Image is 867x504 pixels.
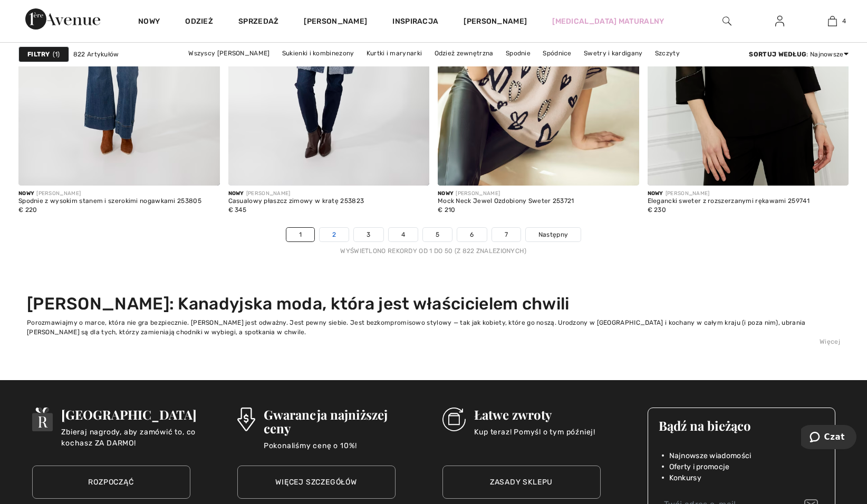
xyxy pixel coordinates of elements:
h3: Gwarancja najniższej ceny [264,408,396,435]
div: Mock Neck Jewel Ozdobiony Sweter 253721 [438,198,574,205]
a: Sign In [767,15,793,28]
div: Spodnie z wysokim stanem i szerokimi nogawkami 253805 [18,198,201,205]
div: Casualowy płaszcz zimowy w kratę 253823 [228,198,364,205]
a: Wszyscy [PERSON_NAME] [183,46,275,60]
img: Moje informacje [775,15,784,27]
h3: Łatwe zwroty [474,408,595,421]
img: Lowest Price Guarantee [237,408,255,431]
p: Kup teraz! Pomyśl o tym później! [474,427,595,448]
p: Zbieraj nagrody, aby zamówić to, co kochasz ZA DARMO! [61,427,197,448]
a: Zasady sklepu [442,466,601,499]
span: Nowy [648,190,663,197]
div: [PERSON_NAME] [648,190,810,198]
a: 4 [389,228,418,241]
div: Elegancki sweter z rozszerzanymi rękawami 259741 [648,198,810,205]
span: Nowy [438,190,454,197]
div: Wyświetlono rekordy od 1 do 50 (z 822 znalezionych) [18,246,849,256]
span: € 210 [438,206,456,214]
span: Najnowsze wiadomości [669,450,752,461]
a: [PERSON_NAME] [464,16,527,27]
a: 6 [457,228,486,241]
a: Odzież [185,17,213,28]
a: Następny [526,228,581,241]
span: 1 [53,50,60,59]
div: [PERSON_NAME] [18,190,201,198]
div: Więcej [27,337,840,346]
a: Swetry i kardigany [579,46,648,60]
a: Więcej szczegółów [237,466,396,499]
h3: Bądź na bieżąco [659,419,824,432]
div: Porozmawiajmy o marce, która nie gra bezpiecznie. [PERSON_NAME] jest odważny. Jest pewny siebie. ... [27,318,840,337]
a: Kurtki i marynarki [361,46,427,60]
span: Oferty i promocje [669,461,730,472]
iframe: Opens a widget where you can chat to one of our agents [801,425,856,451]
span: Nowy [228,190,244,197]
span: 822 Artykułów [73,50,119,59]
strong: Sortuj według [749,51,806,58]
h3: [GEOGRAPHIC_DATA] [61,408,197,421]
span: € 230 [648,206,667,214]
nav: Nawigacja po stronie [18,227,849,256]
span: € 220 [18,206,37,214]
a: 7 [492,228,521,241]
span: Konkursy [669,472,701,483]
h2: [PERSON_NAME]: Kanadyjska moda, która jest właścicielem chwili [27,294,840,314]
a: [MEDICAL_DATA] maturalny [552,16,664,27]
font: : Najnowsze [749,51,843,58]
img: Easy Returns [442,408,466,431]
div: [PERSON_NAME] [228,190,364,198]
img: Moja torba [828,15,837,27]
a: 1 [286,228,314,241]
span: Nowy [18,190,34,197]
a: Odzież zewnętrzna [429,46,499,60]
div: [PERSON_NAME] [438,190,574,198]
p: Pokonaliśmy cenę o 10%! [264,440,396,461]
span: Następny [538,230,568,239]
img: Szukaj w witrynie [722,15,731,27]
strong: Filtry [27,50,50,59]
a: 5 [423,228,452,241]
a: Nowy [138,17,160,28]
a: 3 [354,228,383,241]
a: Rozpocząć [32,466,190,499]
img: Avenue Rewards [32,408,53,431]
a: Sukienki i kombinezony [277,46,360,60]
a: 2 [320,228,349,241]
img: Aleja 1ère [25,8,100,30]
a: Spodnie [500,46,536,60]
a: 4 [806,15,858,27]
a: Spódnice [537,46,576,60]
a: Sprzedaż [238,17,278,28]
span: € 345 [228,206,247,214]
span: Inspiracja [392,17,438,28]
span: 4 [842,16,846,26]
a: [PERSON_NAME] [304,17,367,28]
a: Szczyty [650,46,685,60]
